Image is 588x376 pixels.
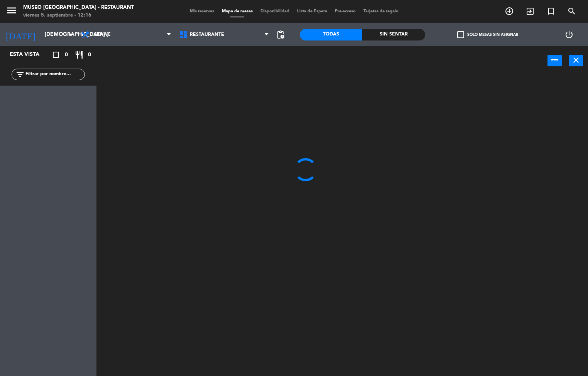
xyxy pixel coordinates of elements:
[276,30,285,39] span: pending_actions
[218,9,257,13] span: Mapa de mesas
[4,50,56,59] div: Esta vista
[564,30,574,39] i: power_settings_new
[505,7,514,16] i: add_circle_outline
[25,70,84,79] input: Filtrar por nombre...
[525,7,535,16] i: exit_to_app
[457,31,518,38] label: Solo mesas sin asignar
[550,56,559,65] i: power_input
[15,70,25,79] i: filter_list
[6,5,17,16] i: menu
[362,29,425,40] div: Sin sentar
[546,7,556,16] i: turned_in_not
[300,29,362,40] div: Todas
[66,30,75,39] i: arrow_drop_down
[74,50,84,59] i: restaurant
[51,50,61,59] i: crop_square
[547,55,562,66] button: power_input
[360,9,402,13] span: Tarjetas de regalo
[567,7,576,16] i: search
[94,32,107,37] span: Cena
[257,9,293,13] span: Disponibilidad
[293,9,331,13] span: Lista de Espera
[569,55,583,66] button: close
[186,9,218,13] span: Mis reservas
[88,51,91,59] span: 0
[6,5,17,19] button: menu
[23,12,134,19] div: viernes 5. septiembre - 12:16
[571,56,581,65] i: close
[331,9,360,13] span: Pre-acceso
[65,51,68,59] span: 0
[457,31,464,38] span: check_box_outline_blank
[23,4,134,12] div: Museo [GEOGRAPHIC_DATA] - Restaurant
[190,32,224,37] span: Restaurante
